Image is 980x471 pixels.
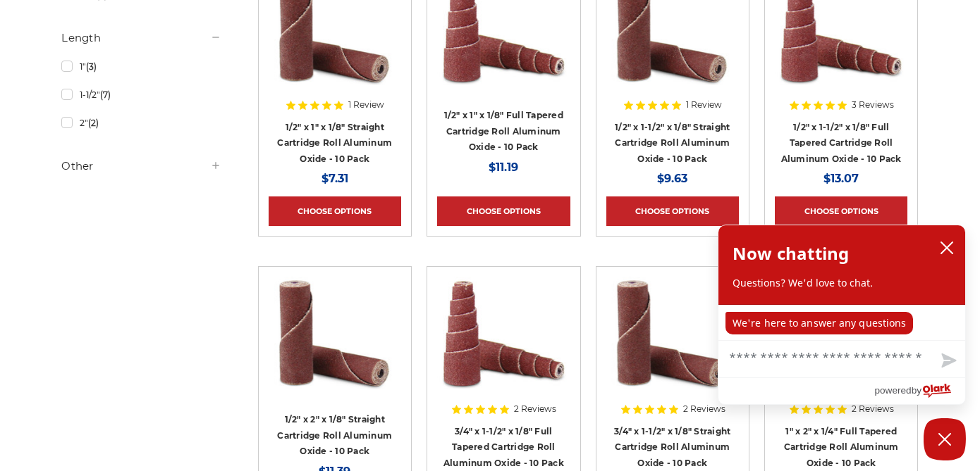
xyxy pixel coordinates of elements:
a: 1/2" x 1" x 1/8" Straight Cartridge Roll Aluminum Oxide - 10 Pack [277,122,392,164]
a: 3/4" x 1-1/2" x 1/8" Full Tapered Cartridge Roll Aluminum Oxide - 10 Pack [443,426,564,468]
a: 1/2" x 1-1/2" x 1/8" Full Tapered Cartridge Roll Aluminum Oxide - 10 Pack [781,122,902,164]
h2: Now chatting [733,239,849,268]
a: 1" x 2" x 1/4" Full Tapered Cartridge Roll Aluminum Oxide - 10 Pack [784,426,899,468]
span: (7) [100,89,111,100]
button: Close Chatbox [924,418,966,460]
a: Cartridge Roll 3/4" x 1-1/2" x 1/8" Straight [606,277,739,451]
img: Cartridge Roll 3/4" x 1-1/2" x 1/8" Tapered [437,277,570,389]
a: Choose Options [269,196,401,226]
span: powered [874,382,911,399]
span: by [912,382,921,399]
a: 3/4" x 1-1/2" x 1/8" Straight Cartridge Roll Aluminum Oxide - 10 Pack [614,426,730,468]
a: 1-1/2" [61,82,221,107]
div: olark chatbox [718,225,966,405]
a: Cartridge Roll 1/2" x 2" x 1/8"" Straight [269,277,401,451]
span: $7.31 [321,172,348,185]
a: Cartridge Roll 3/4" x 1-1/2" x 1/8" Tapered [437,277,570,451]
a: Powered by Olark [874,378,965,404]
span: $11.19 [489,161,518,174]
h5: Length [61,30,221,46]
span: (3) [86,61,97,72]
a: 1/2" x 1-1/2" x 1/8" Straight Cartridge Roll Aluminum Oxide - 10 Pack [615,122,730,164]
div: chat [718,305,965,340]
a: 2" [61,111,221,135]
p: We're here to answer any questions [725,312,913,334]
a: Choose Options [775,196,907,226]
span: $13.07 [823,172,859,185]
img: Cartridge Roll 1/2" x 2" x 1/8"" Straight [269,277,401,389]
h5: Other [61,158,221,175]
img: Cartridge Roll 3/4" x 1-1/2" x 1/8" Straight [606,277,739,389]
button: Send message [930,345,965,377]
a: 1" [61,54,221,79]
button: close chatbox [936,237,958,258]
span: $9.63 [657,172,687,185]
a: Choose Options [437,196,570,226]
a: Choose Options [606,196,739,226]
span: (2) [88,118,99,128]
p: Questions? We'd love to chat. [733,276,951,290]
